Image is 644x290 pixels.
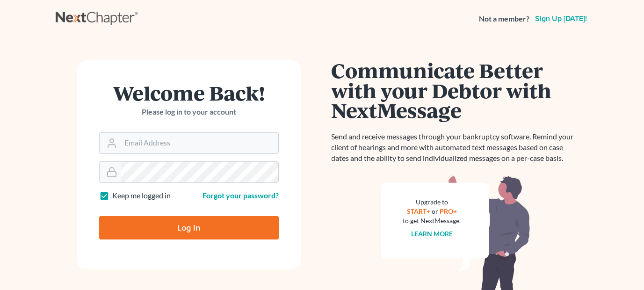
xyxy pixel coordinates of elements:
[411,230,453,238] a: Learn more
[203,191,279,200] a: Forgot your password?
[99,107,279,117] p: Please log in to your account
[407,207,430,215] a: START+
[121,133,278,153] input: Email Address
[332,60,579,120] h1: Communicate Better with your Debtor with NextMessage
[403,197,461,207] div: Upgrade to
[533,15,589,22] a: Sign up [DATE]!
[432,207,438,215] span: or
[332,131,579,164] p: Send and receive messages through your bankruptcy software. Remind your client of hearings and mo...
[99,83,279,103] h1: Welcome Back!
[440,207,457,215] a: PRO+
[479,14,529,24] strong: Not a member?
[112,190,171,201] label: Keep me logged in
[403,216,461,225] div: to get NextMessage.
[99,216,279,239] input: Log In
